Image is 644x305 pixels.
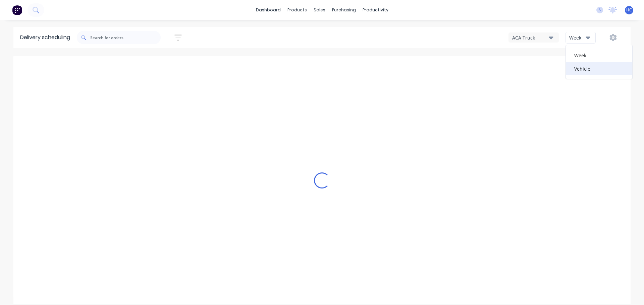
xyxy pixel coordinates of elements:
div: Week [569,34,589,41]
div: purchasing [329,5,359,15]
button: ACA Truck [508,32,559,43]
div: products [284,5,310,15]
span: HC [626,7,632,13]
div: sales [310,5,329,15]
div: Delivery scheduling [13,27,77,48]
div: productivity [359,5,392,15]
input: Search for orders [90,31,161,44]
button: Week [566,32,596,44]
div: Week [566,49,632,62]
img: Factory [12,5,22,15]
a: dashboard [253,5,284,15]
div: Vehicle [566,62,632,75]
div: ACA Truck [512,34,549,41]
